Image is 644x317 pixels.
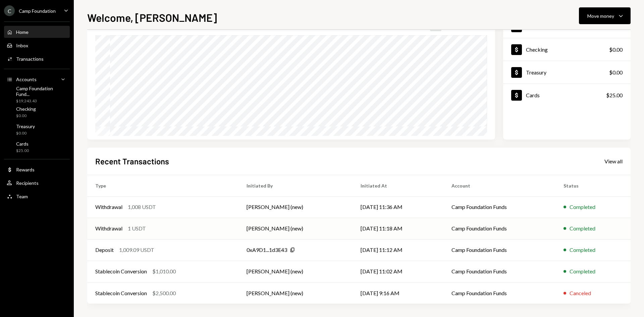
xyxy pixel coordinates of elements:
[95,203,122,211] div: Withdrawal
[238,218,353,239] td: [PERSON_NAME] (new)
[16,113,36,119] div: $0.00
[570,267,595,275] div: Completed
[606,91,623,99] div: $25.00
[503,84,631,106] a: Cards$25.00
[4,121,70,138] a: Treasury$0.00
[238,261,353,282] td: [PERSON_NAME] (new)
[4,190,70,202] a: Team
[443,239,555,261] td: Camp Foundation Funds
[443,261,555,282] td: Camp Foundation Funds
[4,26,70,38] a: Home
[16,86,67,97] div: Camp Foundation Fund...
[87,175,238,196] th: Type
[526,69,546,75] div: Treasury
[4,177,70,189] a: Recipients
[16,194,28,199] div: Team
[16,123,35,129] div: Treasury
[247,246,287,254] div: 0xA9D1...1d3E43
[119,246,154,254] div: 1,009.09 USDT
[16,130,35,136] div: $0.00
[16,98,67,104] div: $19,243.43
[353,196,443,218] td: [DATE] 11:36 AM
[353,261,443,282] td: [DATE] 11:02 AM
[604,158,623,165] div: View all
[128,203,156,211] div: 1,008 USDT
[16,180,39,186] div: Recipients
[16,167,35,172] div: Rewards
[16,56,44,62] div: Transactions
[16,29,29,35] div: Home
[152,267,176,275] div: $1,010.00
[128,224,146,232] div: 1 USDT
[4,39,70,51] a: Inbox
[4,139,70,155] a: Cards$25.00
[353,218,443,239] td: [DATE] 11:18 AM
[16,106,36,112] div: Checking
[152,289,176,297] div: $2,500.00
[95,267,147,275] div: Stablecoin Conversion
[16,76,37,82] div: Accounts
[19,8,56,14] div: Camp Foundation
[4,104,70,120] a: Checking$0.00
[570,224,595,232] div: Completed
[16,141,29,147] div: Cards
[443,175,555,196] th: Account
[353,239,443,261] td: [DATE] 11:12 AM
[4,73,70,85] a: Accounts
[579,7,631,24] button: Move money
[4,163,70,175] a: Rewards
[4,53,70,65] a: Transactions
[353,175,443,196] th: Initiated At
[238,175,353,196] th: Initiated By
[443,218,555,239] td: Camp Foundation Funds
[95,246,114,254] div: Deposit
[4,5,15,16] div: C
[95,224,122,232] div: Withdrawal
[609,68,623,76] div: $0.00
[443,196,555,218] td: Camp Foundation Funds
[570,289,591,297] div: Canceled
[503,38,631,61] a: Checking$0.00
[526,46,548,53] div: Checking
[570,246,595,254] div: Completed
[587,12,614,19] div: Move money
[95,156,169,167] h2: Recent Transactions
[443,282,555,304] td: Camp Foundation Funds
[95,289,147,297] div: Stablecoin Conversion
[570,203,595,211] div: Completed
[87,11,217,24] h1: Welcome, [PERSON_NAME]
[238,196,353,218] td: [PERSON_NAME] (new)
[503,61,631,84] a: Treasury$0.00
[16,43,28,48] div: Inbox
[353,282,443,304] td: [DATE] 9:16 AM
[604,157,623,165] a: View all
[609,46,623,54] div: $0.00
[16,148,29,154] div: $25.00
[526,92,540,98] div: Cards
[4,87,70,103] a: Camp Foundation Fund...$19,243.43
[555,175,631,196] th: Status
[238,282,353,304] td: [PERSON_NAME] (new)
